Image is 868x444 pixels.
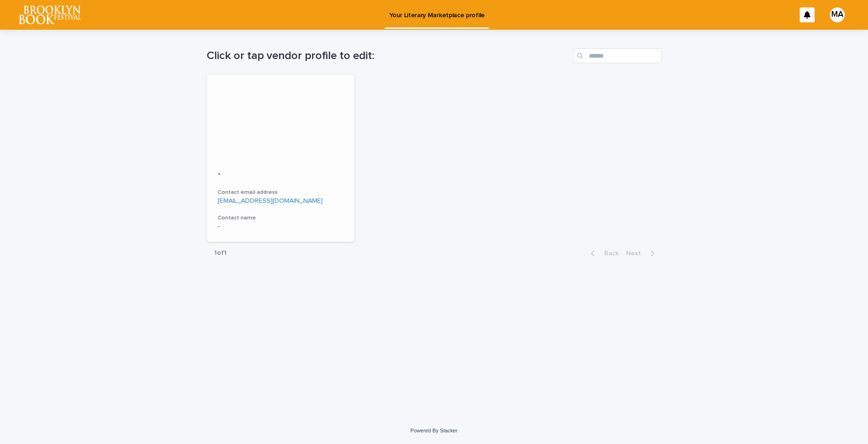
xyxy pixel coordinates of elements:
[218,169,344,179] p: -
[218,189,344,196] h3: Contact email address
[830,7,845,22] div: MA
[574,48,662,63] input: Search
[207,49,570,63] h1: Click or tap vendor profile to edit:
[218,214,344,222] h3: Contact name
[626,250,646,257] span: Next
[583,249,622,258] button: Back
[622,249,662,258] button: Next
[207,242,234,265] p: 1 of 1
[599,250,619,257] span: Back
[218,223,344,231] p: -
[207,74,355,242] a: -Contact email address[EMAIL_ADDRESS][DOMAIN_NAME]Contact name-
[218,198,323,204] a: [EMAIL_ADDRESS][DOMAIN_NAME]
[411,428,457,433] a: Powered By Stacker
[19,6,81,24] img: l65f3yHPToSKODuEVUav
